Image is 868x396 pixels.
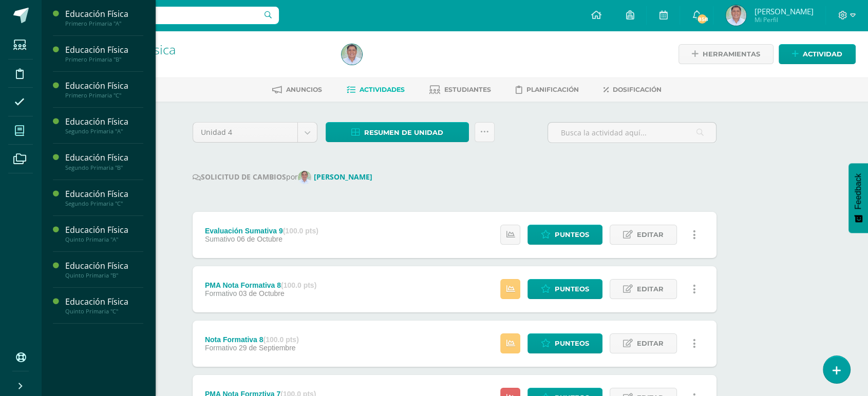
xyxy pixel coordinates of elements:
a: Educación FísicaSegundo Primaria "B" [65,152,143,171]
a: Punteos [527,279,602,299]
a: [PERSON_NAME] [298,172,376,182]
span: Punteos [555,334,589,353]
strong: (100.0 pts) [263,335,298,344]
div: Educación Física [65,80,143,92]
a: Educación FísicaPrimero Primaria "B" [65,44,143,63]
a: Actividad [779,44,856,64]
div: Educación Física [65,260,143,272]
div: Educación Física [65,116,143,128]
div: Quinto Primaria "C" [65,308,143,315]
a: Planificación [516,82,579,98]
span: Editar [637,280,664,299]
h1: Educación Física [80,42,329,56]
a: Educación FísicaSegundo Primaria "A" [65,116,143,135]
span: Editar [637,334,664,353]
span: Editar [637,225,664,244]
a: Actividades [347,82,405,98]
div: Quinto Primaria "A" [65,236,143,243]
a: Educación FísicaQuinto Primaria "C" [65,296,143,315]
span: 03 de Octubre [239,289,285,298]
a: Educación FísicaSegundo Primaria "C" [65,188,143,207]
span: Formativo [205,344,237,352]
a: Punteos [527,225,602,245]
strong: (100.0 pts) [283,227,318,235]
img: a7d04fabb49ee917d76a2b47dbb1df29.png [298,171,311,184]
div: Educación Física [65,296,143,308]
span: Estudiantes [444,86,491,93]
strong: (100.0 pts) [281,281,316,289]
a: Educación FísicaQuinto Primaria "A" [65,224,143,243]
strong: [PERSON_NAME] [314,172,372,182]
a: Educación FísicaPrimero Primaria "C" [65,80,143,99]
a: Educación FísicaQuinto Primaria "B" [65,260,143,279]
div: PMA Nota Formativa 8 [205,281,316,289]
a: Estudiantes [429,82,491,98]
div: Educación Física [65,44,143,56]
span: Actividades [360,86,405,93]
span: 29 de Septiembre [239,344,296,352]
div: Primero Primaria "C" [65,92,143,99]
div: por [193,171,716,184]
div: Educación Física [65,188,143,200]
span: 06 de Octubre [237,235,282,243]
input: Busca un usuario... [48,7,279,24]
div: Educación Física [65,8,143,20]
span: Punteos [555,280,589,299]
span: Herramientas [703,45,760,64]
div: Quinto Primaria 'B' [80,56,329,66]
span: Resumen de unidad [364,123,443,142]
input: Busca la actividad aquí... [548,123,716,143]
a: Herramientas [678,44,773,64]
a: Educación FísicaPrimero Primaria "A" [65,8,143,27]
span: Unidad 4 [201,123,290,142]
span: Anuncios [286,86,322,93]
div: Segundo Primaria "B" [65,164,143,171]
div: Quinto Primaria "B" [65,272,143,279]
span: Punteos [555,225,589,244]
span: Actividad [803,45,842,64]
div: Educación Física [65,224,143,236]
a: Anuncios [272,82,322,98]
div: Nota Formativa 8 [205,335,299,344]
div: Evaluación Sumativa 9 [205,227,318,235]
div: Segundo Primaria "C" [65,200,143,207]
a: Punteos [527,333,602,353]
span: Formativo [205,289,237,298]
span: Mi Perfil [754,15,813,24]
div: Segundo Primaria "A" [65,128,143,135]
span: Feedback [854,173,863,209]
img: e0a79cb39523d0d5c7600c44975e145b.png [342,44,362,65]
a: Dosificación [603,82,662,98]
span: Dosificación [613,86,662,93]
span: 858 [696,13,708,25]
span: [PERSON_NAME] [754,6,813,16]
span: Sumativo [205,235,235,243]
span: Planificación [526,86,579,93]
button: Feedback - Mostrar encuesta [848,163,868,233]
img: e0a79cb39523d0d5c7600c44975e145b.png [726,5,746,26]
strong: SOLICITUD DE CAMBIOS [193,172,286,182]
div: Primero Primaria "B" [65,56,143,63]
a: Resumen de unidad [326,122,469,142]
div: Educación Física [65,152,143,164]
div: Primero Primaria "A" [65,20,143,27]
a: Unidad 4 [193,123,317,142]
